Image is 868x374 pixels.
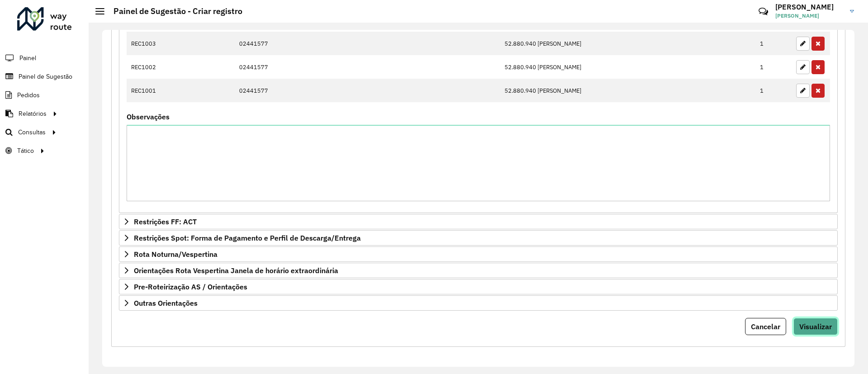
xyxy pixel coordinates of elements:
[134,251,217,258] span: Rota Noturna/Vespertina
[18,128,46,137] span: Consultas
[127,79,234,102] td: REC1001
[119,279,838,294] a: Pre-Roteirização AS / Orientações
[19,109,47,118] span: Relatórios
[134,267,338,274] span: Orientações Rota Vespertina Janela de horário extraordinária
[19,53,36,63] span: Painel
[755,32,792,55] td: 1
[127,55,234,79] td: REC1002
[799,322,832,331] span: Visualizar
[119,263,838,278] a: Orientações Rota Vespertina Janela de horário extraordinária
[754,2,773,21] a: Contato Rápido
[19,72,72,81] span: Painel de Sugestão
[119,230,838,246] a: Restrições Spot: Forma de Pagamento e Perfil de Descarga/Entrega
[104,6,242,16] h2: Painel de Sugestão - Criar registro
[134,218,197,225] span: Restrições FF: ACT
[134,234,361,241] span: Restrições Spot: Forma de Pagamento e Perfil de Descarga/Entrega
[127,32,234,55] td: REC1003
[119,214,838,229] a: Restrições FF: ACT
[119,295,838,311] a: Outras Orientações
[234,55,500,79] td: 02441577
[775,3,843,11] h3: [PERSON_NAME]
[775,12,843,20] span: [PERSON_NAME]
[745,318,786,335] button: Cancelar
[134,299,198,307] span: Outras Orientações
[127,111,170,122] label: Observações
[500,79,755,102] td: 52.880.940 [PERSON_NAME]
[17,90,40,100] span: Pedidos
[500,55,755,79] td: 52.880.940 [PERSON_NAME]
[500,32,755,55] td: 52.880.940 [PERSON_NAME]
[17,146,34,156] span: Tático
[793,318,838,335] button: Visualizar
[234,32,500,55] td: 02441577
[119,246,838,262] a: Rota Noturna/Vespertina
[755,79,792,102] td: 1
[234,79,500,102] td: 02441577
[134,283,247,290] span: Pre-Roteirização AS / Orientações
[755,55,792,79] td: 1
[751,322,780,331] span: Cancelar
